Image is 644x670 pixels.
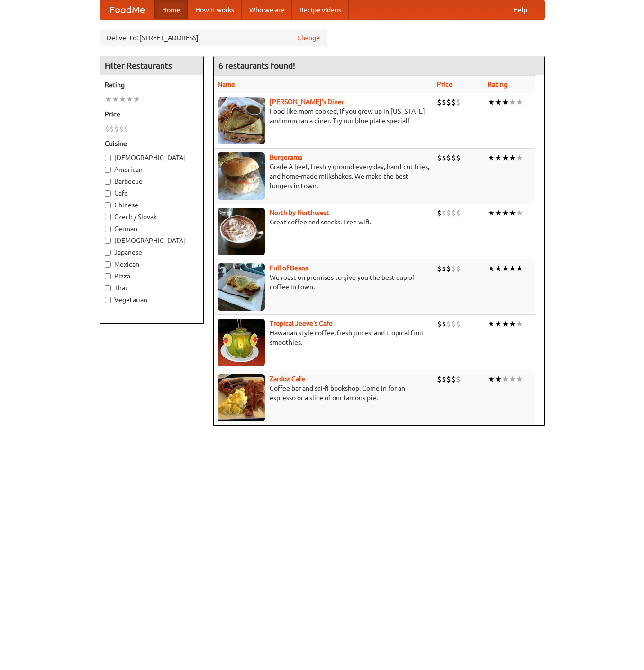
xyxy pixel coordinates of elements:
[105,202,111,208] input: Chinese
[509,152,516,163] li: ★
[218,384,429,402] p: Coffee bar and sci-fi bookshop. Come in for an espresso or a slice of our famous pie.
[437,97,442,107] li: $
[495,152,502,163] li: ★
[105,271,199,281] label: Pizza
[105,94,112,105] li: ★
[105,259,199,269] label: Mexican
[218,61,295,70] ng-pluralize: 6 restaurants found!
[437,374,442,384] li: $
[112,94,119,105] li: ★
[509,97,516,107] li: ★
[105,285,111,291] input: Thai
[105,155,111,161] input: [DEMOGRAPHIC_DATA]
[218,152,265,200] img: burgerama.jpg
[442,97,446,107] li: $
[488,97,495,107] li: ★
[105,188,199,198] label: Cafe
[516,208,523,218] li: ★
[218,217,429,227] p: Great coffee and snacks. Free wifi.
[218,208,265,255] img: north.jpg
[105,283,199,293] label: Thai
[437,319,442,329] li: $
[270,320,333,327] a: Tropical Jeeve's Cafe
[451,152,456,163] li: $
[442,374,446,384] li: $
[495,374,502,384] li: ★
[446,208,451,218] li: $
[100,56,203,75] h4: Filter Restaurants
[105,124,109,134] li: $
[488,263,495,274] li: ★
[105,238,111,244] input: [DEMOGRAPHIC_DATA]
[488,374,495,384] li: ★
[126,94,133,105] li: ★
[105,177,199,186] label: Barbecue
[506,0,535,19] a: Help
[270,264,308,272] b: Full of Beans
[100,0,154,19] a: FoodMe
[446,263,451,274] li: $
[218,328,429,347] p: Hawaiian style coffee, fresh juices, and tropical fruit smoothies.
[270,98,344,106] a: [PERSON_NAME]'s Diner
[516,97,523,107] li: ★
[242,0,292,19] a: Who we are
[105,153,199,162] label: [DEMOGRAPHIC_DATA]
[218,80,235,88] a: Name
[105,109,199,119] h5: Price
[105,179,111,185] input: Barbecue
[218,97,265,144] img: sallys.jpg
[488,152,495,163] li: ★
[105,226,111,232] input: German
[451,319,456,329] li: $
[516,263,523,274] li: ★
[124,124,128,134] li: $
[105,224,199,233] label: German
[105,167,111,173] input: American
[509,374,516,384] li: ★
[105,297,111,303] input: Vegetarian
[502,374,509,384] li: ★
[456,97,461,107] li: $
[502,263,509,274] li: ★
[218,319,265,366] img: jeeves.jpg
[488,319,495,329] li: ★
[133,94,140,105] li: ★
[495,97,502,107] li: ★
[451,208,456,218] li: $
[218,273,429,292] p: We roast on premises to give you the best cup of coffee in town.
[100,29,327,46] div: Deliver to: [STREET_ADDRESS]
[502,152,509,163] li: ★
[119,94,126,105] li: ★
[437,152,442,163] li: $
[297,33,320,43] a: Change
[442,319,446,329] li: $
[502,208,509,218] li: ★
[456,319,461,329] li: $
[456,374,461,384] li: $
[437,80,453,88] a: Price
[495,263,502,274] li: ★
[154,0,188,19] a: Home
[446,319,451,329] li: $
[270,375,305,383] b: Zardoz Cafe
[488,80,508,88] a: Rating
[218,162,429,190] p: Grade A beef, freshly ground every day, hand-cut fries, and home-made milkshakes. We make the bes...
[516,374,523,384] li: ★
[451,374,456,384] li: $
[188,0,242,19] a: How it works
[270,209,329,216] a: North by Northwest
[105,250,111,256] input: Japanese
[502,319,509,329] li: ★
[502,97,509,107] li: ★
[105,212,199,222] label: Czech / Slovak
[105,139,199,148] h5: Cuisine
[446,374,451,384] li: $
[451,263,456,274] li: $
[105,165,199,174] label: American
[495,208,502,218] li: ★
[437,208,442,218] li: $
[105,236,199,245] label: [DEMOGRAPHIC_DATA]
[495,319,502,329] li: ★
